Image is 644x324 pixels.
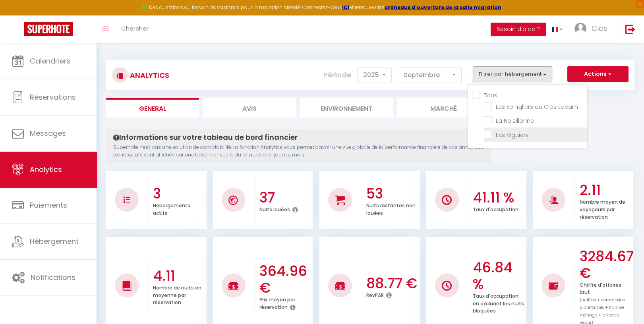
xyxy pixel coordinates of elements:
li: Avis [203,98,296,118]
img: NO IMAGE [549,281,559,290]
span: Calendriers [30,56,71,66]
img: ... [574,23,586,35]
span: Notifications [31,272,75,282]
button: Ouvrir le widget de chat LiveChat [6,3,30,27]
h3: 2.11 [580,182,631,199]
p: RevPAR [366,290,384,299]
button: Besoin d'aide ? [491,23,546,36]
a: ... Clos [569,15,617,43]
p: Nombre moyen de voyageurs par réservation [580,197,625,220]
p: Nuits louées [259,204,290,213]
a: Chercher [115,15,155,43]
h3: 53 [366,185,418,202]
span: Clos [592,23,607,33]
p: Superhote n'est pas une solution de comptabilité. La fonction Analytics vous permet d'avoir une v... [113,144,484,159]
p: Nuits restantes non louées [366,201,416,216]
h4: Informations sur votre tableau de bord financier [113,133,484,142]
span: Analytics [30,164,62,174]
button: Actions [567,66,629,82]
p: Prix moyen par réservation [259,295,295,310]
img: logout [625,24,635,34]
h3: 3284.67 € [580,248,631,282]
h3: 41.11 % [473,189,524,206]
h3: 3 [153,185,205,202]
button: Filtrer par hébergement [473,66,552,82]
img: NO IMAGE [442,281,452,291]
li: General [106,98,199,118]
a: créneaux d'ouverture de la salle migration [385,4,501,11]
span: Chercher [121,24,149,33]
p: Taux d'occupation en excluant les nuits bloquées [473,291,524,314]
img: Super Booking [24,22,73,36]
span: Les Viguiers [496,131,529,139]
a: ICI [342,4,349,11]
span: Paiements [30,200,67,210]
h3: 46.84 % [473,259,524,293]
li: Marché [397,98,490,118]
h3: 364.96 € [259,263,311,296]
p: Nombre de nuits en moyenne par réservation [153,283,201,306]
span: Messages [30,128,66,138]
iframe: Chat [610,288,638,318]
h3: 37 [259,189,311,206]
li: Environnement [300,98,393,118]
h3: Analytics [128,66,169,84]
span: Réservations [30,92,76,102]
h3: 4.11 [153,268,205,284]
h3: 88.77 € [366,275,418,292]
p: Taux d'occupation [473,204,518,213]
span: Hébergement [30,236,79,246]
p: Hébergements actifs [153,201,190,216]
label: Période [323,66,351,84]
img: NO IMAGE [124,197,130,203]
